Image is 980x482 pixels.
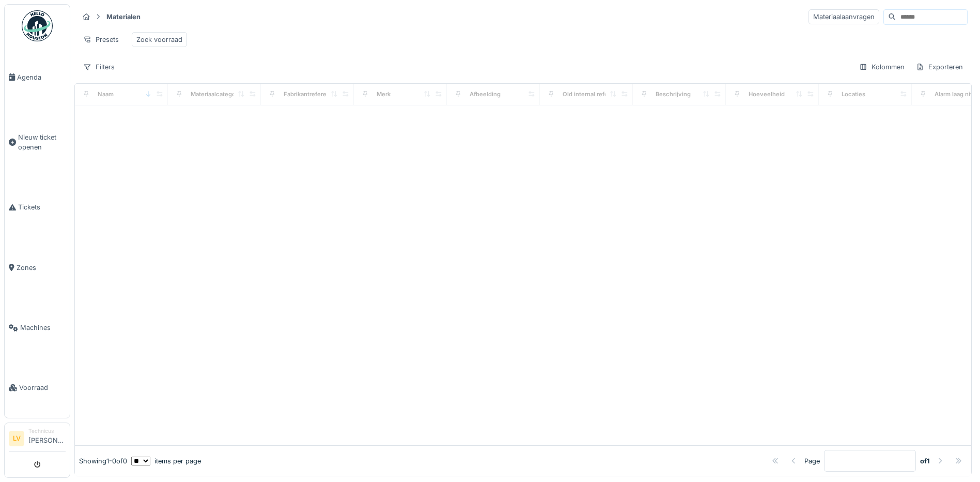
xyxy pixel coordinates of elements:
[5,177,70,237] a: Tickets
[9,431,24,446] li: LV
[749,90,785,99] div: Hoeveelheid
[804,456,820,466] div: Page
[5,237,70,297] a: Zones
[19,383,66,393] span: Voorraad
[79,456,127,466] div: Showing 1 - 0 of 0
[17,72,66,82] span: Agenda
[920,456,930,466] strong: of 1
[470,90,501,99] div: Afbeelding
[18,132,66,152] span: Nieuw ticket openen
[808,9,879,24] div: Materiaalaanvragen
[9,427,66,452] a: LV Technicus[PERSON_NAME]
[377,90,391,99] div: Merk
[656,90,691,99] div: Beschrijving
[284,90,337,99] div: Fabrikantreferentie
[5,358,70,418] a: Voorraad
[18,202,66,212] span: Tickets
[131,456,201,466] div: items per page
[191,90,243,99] div: Materiaalcategorie
[102,12,145,22] strong: Materialen
[563,90,625,99] div: Old internal reference
[17,263,66,273] span: Zones
[5,107,70,177] a: Nieuw ticket openen
[28,427,66,435] div: Technicus
[5,47,70,107] a: Agenda
[842,90,865,99] div: Locaties
[98,90,114,99] div: Naam
[20,323,66,333] span: Machines
[28,427,66,449] li: [PERSON_NAME]
[911,59,968,74] div: Exporteren
[22,10,53,41] img: Badge_color-CXgf-gQk.svg
[5,298,70,358] a: Machines
[136,35,182,44] div: Zoek voorraad
[854,59,909,74] div: Kolommen
[79,59,119,74] div: Filters
[79,32,123,47] div: Presets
